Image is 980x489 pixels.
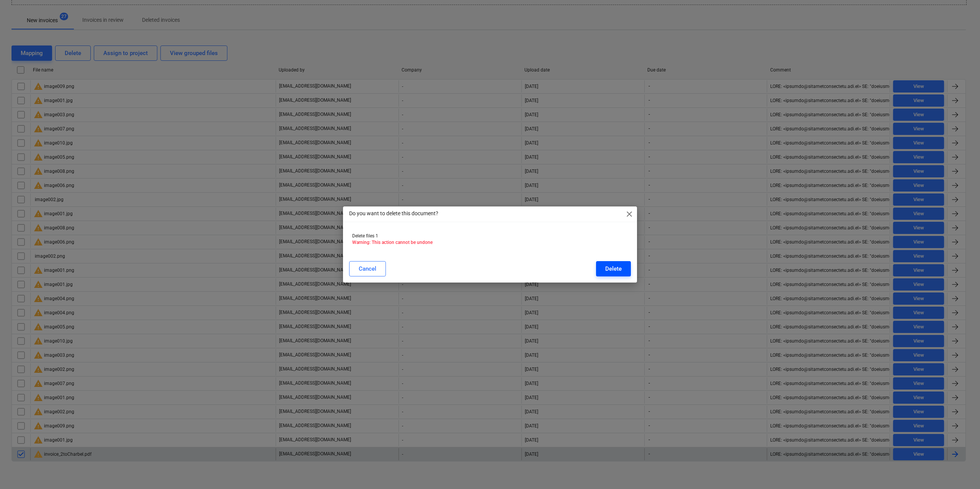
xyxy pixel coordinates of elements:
[352,233,628,239] p: Delete files 1
[596,261,631,276] button: Delete
[359,264,376,274] div: Cancel
[605,264,622,274] div: Delete
[352,239,628,246] p: Warning: This action cannot be undone
[349,210,438,218] p: Do you want to delete this document?
[349,261,386,276] button: Cancel
[942,452,980,489] iframe: Chat Widget
[625,210,634,219] span: close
